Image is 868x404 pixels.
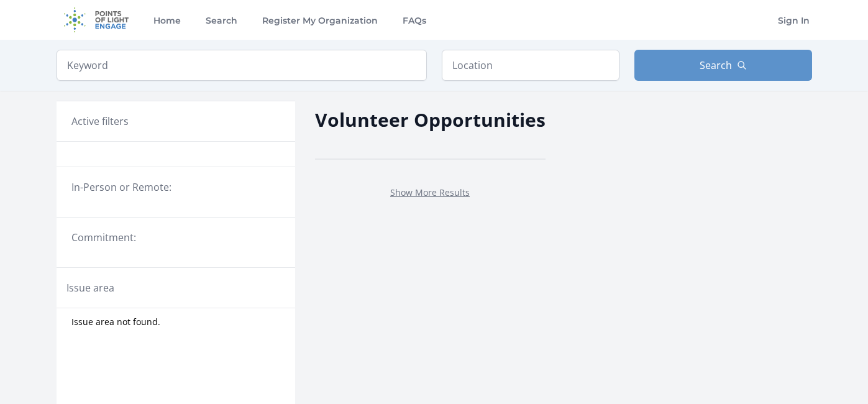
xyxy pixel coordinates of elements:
button: Search [634,50,812,81]
legend: In-Person or Remote: [71,180,280,195]
legend: Issue area [66,280,114,295]
a: Show More Results [390,186,470,198]
input: Location [442,50,619,81]
legend: Commitment: [71,230,280,245]
span: Issue area not found. [71,316,160,328]
h3: Active filters [71,114,129,129]
h2: Volunteer Opportunities [315,106,546,134]
input: Keyword [57,50,427,81]
span: Search [700,58,732,73]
